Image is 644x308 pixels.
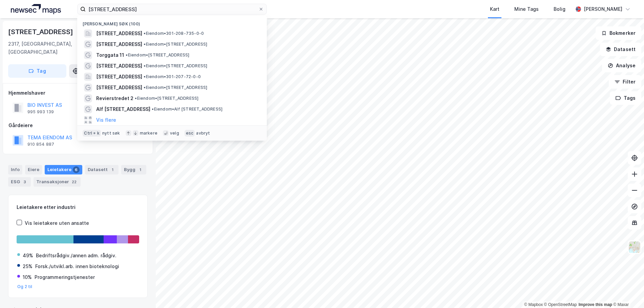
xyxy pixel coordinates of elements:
input: Søk på adresse, matrikkel, gårdeiere, leietakere eller personer [86,4,258,14]
span: [STREET_ADDRESS] [96,40,142,48]
div: Forsk./utvikl.arb. innen bioteknologi [35,262,119,270]
div: 49% [23,252,33,260]
span: [STREET_ADDRESS] [96,73,142,81]
a: Mapbox [524,302,543,307]
div: Kart [490,5,499,13]
span: • [144,31,146,36]
div: esc [185,130,195,137]
span: Eiendom • [STREET_ADDRESS] [135,96,198,101]
div: Vis leietakere uten ansatte [25,219,89,227]
div: [PERSON_NAME] søk (100) [77,16,267,28]
div: 25% [23,262,33,270]
div: 995 993 139 [27,109,54,115]
div: velg [170,131,179,136]
div: Hjemmelshaver [8,89,147,97]
span: [STREET_ADDRESS] [96,29,142,38]
span: Revierstredet 2 [96,94,133,102]
div: Transaksjoner [34,177,81,187]
div: Programmeringstjenester [35,273,95,281]
div: Datasett [85,165,119,174]
div: [PERSON_NAME] [584,5,622,13]
span: Eiendom • 301-208-735-0-0 [144,31,204,36]
div: 2317, [GEOGRAPHIC_DATA], [GEOGRAPHIC_DATA] [8,40,119,56]
div: markere [140,131,157,136]
a: Improve this map [579,302,612,307]
span: [STREET_ADDRESS] [96,62,142,70]
div: 910 854 887 [27,142,54,147]
button: Tags [610,91,641,105]
div: 10% [23,273,32,281]
span: [STREET_ADDRESS] [96,84,142,92]
span: • [144,42,146,47]
div: 6 [73,166,80,173]
button: Og 2 til [17,284,33,289]
span: Eiendom • [STREET_ADDRESS] [144,85,207,90]
div: Leietakere etter industri [17,203,139,211]
div: Leietakere [45,165,82,174]
span: • [144,63,146,68]
iframe: Chat Widget [610,276,644,308]
button: Analyse [602,59,641,72]
div: 3 [21,179,28,185]
div: [STREET_ADDRESS] [8,26,74,37]
span: Eiendom • [STREET_ADDRESS] [126,52,189,58]
span: • [144,85,146,90]
div: 1 [137,166,144,173]
div: 1 [109,166,116,173]
div: Bedriftsrådgiv./annen adm. rådgiv. [36,252,116,260]
span: • [152,106,154,112]
span: • [144,74,146,79]
img: Z [628,241,641,254]
button: Datasett [600,43,641,56]
div: Gårdeiere [8,121,147,129]
span: Eiendom • Alf [STREET_ADDRESS] [152,106,222,112]
span: Torggata 11 [96,51,124,59]
span: • [126,52,128,57]
div: Bolig [554,5,565,13]
button: Vis flere [96,116,116,124]
div: avbryt [196,131,210,136]
div: Eiere [25,165,42,174]
span: Eiendom • 301-207-72-0-0 [144,74,201,79]
img: logo.a4113a55bc3d86da70a041830d287a7e.svg [11,4,61,14]
span: Alf [STREET_ADDRESS] [96,105,150,113]
button: Bokmerker [596,26,641,40]
div: ESG [8,177,31,187]
span: Eiendom • [STREET_ADDRESS] [144,63,207,69]
a: OpenStreetMap [544,302,577,307]
div: nytt søk [102,131,120,136]
button: Filter [609,75,641,89]
button: Tag [8,64,66,78]
div: Bygg [121,165,146,174]
span: • [135,96,137,101]
div: Mine Tags [514,5,539,13]
div: Info [8,165,22,174]
div: 22 [70,179,78,185]
div: Ctrl + k [83,130,101,137]
span: Eiendom • [STREET_ADDRESS] [144,42,207,47]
